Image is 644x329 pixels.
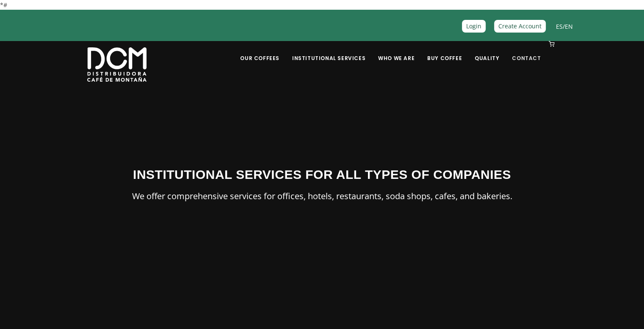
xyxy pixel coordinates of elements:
font: Institutional Services [292,55,365,62]
a: Buy Coffee [422,42,467,62]
font: INSTITUTIONAL SERVICES FOR ALL TYPES OF COMPANIES [133,167,511,181]
font: Create Account [498,22,542,30]
font: Our Coffees [240,55,279,62]
a: ES [556,22,563,30]
font: Contact [512,55,541,62]
font: Login [466,22,481,30]
a: Contact [507,42,546,62]
font: Who We Are [378,55,415,62]
a: Login [462,20,486,32]
a: Institutional Services [287,42,370,62]
a: Quality [470,42,504,62]
font: Quality [475,55,499,62]
a: Create Account [494,20,546,32]
font: Buy Coffee [427,55,462,62]
a: EN [565,22,573,30]
a: Our Coffees [235,42,285,62]
font: / [563,22,565,30]
font: We offer comprehensive services for offices, hotels, restaurants, soda shops, cafes, and bakeries. [132,190,512,202]
a: Who We Are [373,42,420,62]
